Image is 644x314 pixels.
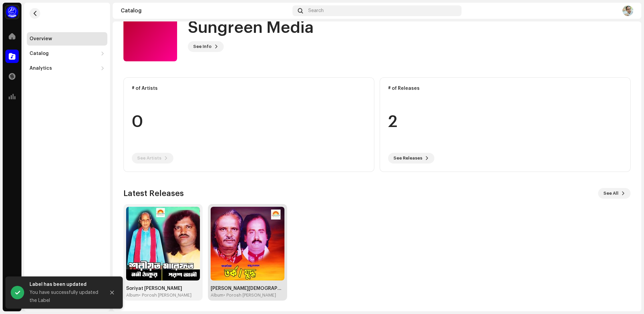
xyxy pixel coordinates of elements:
[27,32,107,46] re-m-nav-item: Overview
[211,207,284,280] img: 4c857b87-8129-440e-86b0-24d1d2b4579d
[188,17,314,39] h1: Sungreen Media
[211,286,284,291] div: [PERSON_NAME][DEMOGRAPHIC_DATA]
[27,62,107,75] re-m-nav-dropdown: Analytics
[623,5,633,16] img: 00d1b2c3-85fc-4159-970c-165e6639feb3
[388,86,622,91] div: # of Releases
[30,51,49,56] div: Catalog
[308,8,324,13] span: Search
[126,286,200,291] div: Soriyat [PERSON_NAME]
[27,47,107,60] re-m-nav-dropdown: Catalog
[603,187,619,200] span: See All
[193,40,212,53] span: See Info
[5,5,19,19] img: a1dd4b00-069a-4dd5-89ed-38fbdf7e908f
[121,8,290,13] div: Catalog
[30,36,52,42] div: Overview
[388,153,434,164] button: See Releases
[30,280,100,289] div: Label has been updated
[380,77,631,172] re-o-card-data: # of Releases
[123,77,374,172] re-o-card-data: # of Artists
[211,293,223,298] div: Album
[393,151,422,165] span: See Releases
[223,293,276,298] div: • Porosh [PERSON_NAME]
[123,188,184,199] h3: Latest Releases
[30,66,52,71] div: Analytics
[105,286,119,299] button: Close
[139,293,192,298] div: • Porosh [PERSON_NAME]
[188,41,224,52] button: See Info
[598,188,631,199] button: See All
[126,293,139,298] div: Album
[30,289,100,305] div: You have successfully updated the Label
[126,207,200,280] img: c85e43c4-b220-4af2-aa80-914e6cd15f6f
